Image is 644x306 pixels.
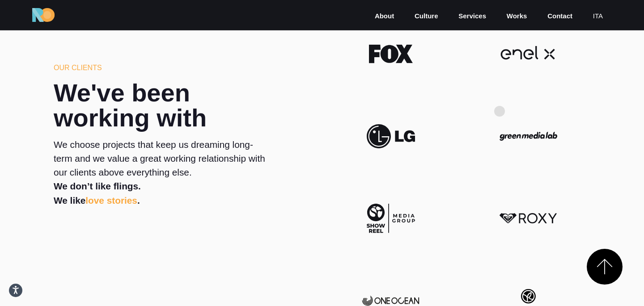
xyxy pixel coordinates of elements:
a: ita [592,11,604,21]
a: About [374,11,395,21]
h6: Our clients [54,63,269,73]
img: Client [492,44,564,63]
strong: We don’t like flings. [54,181,141,192]
a: Services [458,11,487,21]
strong: We like . [54,195,140,205]
img: Client [492,213,564,224]
a: Works [506,11,528,21]
img: Client [360,204,422,233]
a: Contact [547,11,573,21]
img: Client [360,124,422,148]
a: Culture [414,11,439,21]
img: Ride On Agency [32,8,55,22]
h2: We've been working with [54,80,269,130]
img: Client [492,132,564,140]
img: Client [362,45,420,64]
span: love stories [85,195,137,205]
p: We choose projects that keep us dreaming long-term and we value a great working relationship with... [54,138,269,180]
